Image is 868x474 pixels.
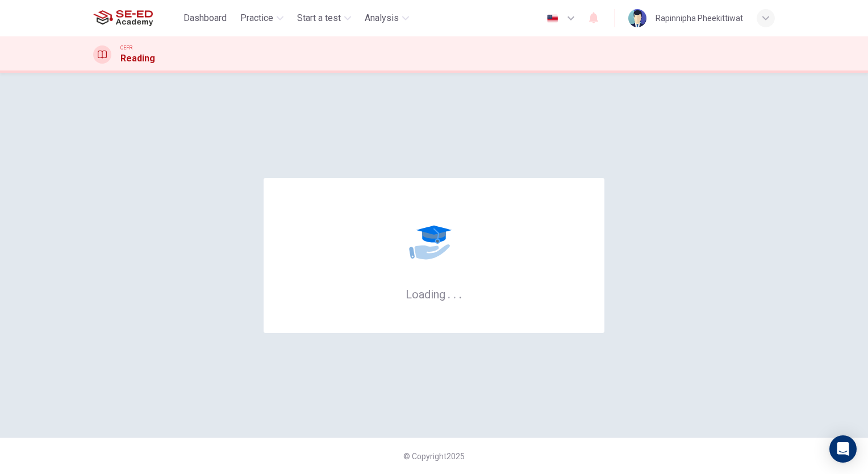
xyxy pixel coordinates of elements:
[179,8,231,28] button: Dashboard
[297,11,341,25] span: Start a test
[120,52,155,65] h1: Reading
[365,11,399,25] span: Analysis
[403,452,465,461] span: © Copyright 2025
[447,284,451,302] h6: .
[458,284,462,302] h6: .
[453,284,457,302] h6: .
[240,11,273,25] span: Practice
[628,9,646,27] img: Profile picture
[93,7,179,30] a: SE-ED Academy logo
[293,8,356,28] button: Start a test
[406,286,462,301] h6: Loading
[545,14,560,23] img: en
[656,11,743,25] div: Rapinnipha Pheekittiwat
[236,8,288,28] button: Practice
[829,435,857,463] div: Open Intercom Messenger
[93,7,153,30] img: SE-ED Academy logo
[183,11,227,25] span: Dashboard
[120,44,132,52] span: CEFR
[360,8,414,28] button: Analysis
